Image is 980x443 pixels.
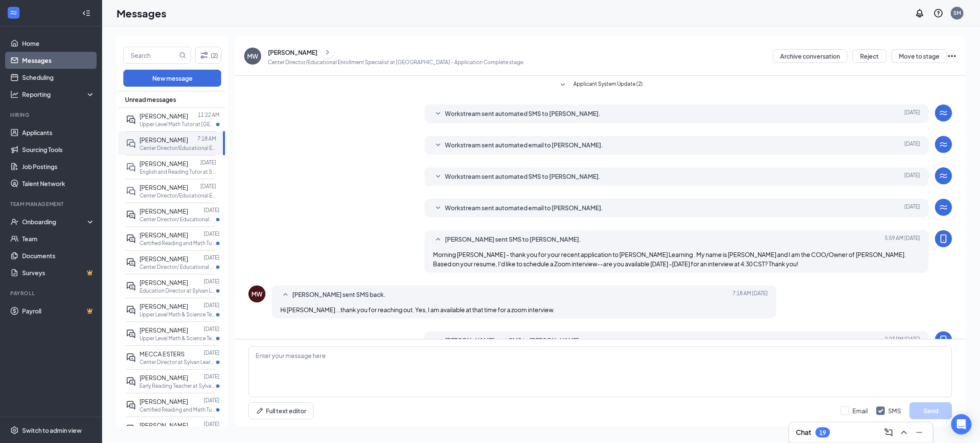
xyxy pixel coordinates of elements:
svg: Notifications [914,8,925,18]
span: [PERSON_NAME] [140,207,188,215]
svg: ComposeMessage [883,427,894,437]
a: Job Postings [22,158,95,175]
div: Switch to admin view [22,426,82,435]
button: Archive conversation [773,49,847,63]
p: [DATE] [204,373,219,380]
svg: Ellipses [947,51,957,61]
span: [DATE] 2:23 PM [885,336,920,346]
p: Center Director/ Educational Administrator at [GEOGRAPHIC_DATA][PERSON_NAME] [140,263,216,271]
span: Unread messages [125,95,176,104]
svg: Collapse [82,9,91,17]
svg: ActiveDoubleChat [126,353,136,363]
p: Upper Level Math & Science Teacher at [GEOGRAPHIC_DATA] – [GEOGRAPHIC_DATA] [140,335,216,342]
a: SurveysCrown [22,264,95,281]
a: Sourcing Tools [22,141,95,158]
svg: MobileSms [938,234,949,244]
a: Applicants [22,124,95,141]
p: [DATE] [204,420,219,428]
p: Center Director/Educational Enrollment Specialist at [GEOGRAPHIC_DATA] [140,192,216,199]
svg: Analysis [10,90,19,99]
span: [PERSON_NAME] [140,112,188,120]
span: Workstream sent automated email to [PERSON_NAME]. [445,203,603,213]
span: [DATE] 7:18 AM [732,290,768,300]
div: MW [251,290,262,298]
span: [DATE] 5:59 AM [885,234,920,245]
p: [DATE] [200,183,216,190]
svg: SmallChevronDown [433,203,443,213]
svg: SmallChevronDown [433,109,443,119]
span: [PERSON_NAME] [140,374,188,381]
svg: WorkstreamLogo [938,139,949,150]
span: [PERSON_NAME] sent SMS back. [292,290,386,300]
svg: ActiveDoubleChat [126,305,136,315]
svg: ChevronUp [899,427,909,437]
button: New message [123,70,221,87]
p: [DATE] [204,302,219,309]
span: Workstream sent automated email to [PERSON_NAME]. [445,140,603,150]
svg: ActiveDoubleChat [126,281,136,291]
p: Upper Level Math & Science Teacher at [GEOGRAPHIC_DATA][PERSON_NAME] [140,311,216,318]
button: Full text editorPen [248,402,313,419]
p: [DATE] [204,325,219,333]
p: [DATE] [204,254,219,261]
p: Center Director/Educational Enrollment Specialist at [GEOGRAPHIC_DATA] [140,144,216,152]
div: [PERSON_NAME] [268,48,317,56]
svg: SmallChevronDown [558,80,568,90]
svg: SmallChevronDown [433,172,443,182]
p: Certified Reading and Math Tutor at Sylvan Learning of [GEOGRAPHIC_DATA] [140,406,216,413]
svg: Pen [256,406,264,415]
div: Payroll [10,290,93,297]
span: [DATE] [904,172,920,182]
h1: Messages [117,6,166,20]
span: [PERSON_NAME] sent SMS to [PERSON_NAME]. [445,336,581,346]
div: MW [247,52,258,60]
svg: SmallChevronDown [433,140,443,150]
svg: UserCheck [10,217,19,226]
a: Home [22,35,95,52]
span: [PERSON_NAME] [140,279,188,286]
p: Upper Level Math Tutor at [GEOGRAPHIC_DATA] [140,121,216,128]
svg: WorkstreamLogo [938,202,949,212]
svg: WorkstreamLogo [938,171,949,181]
div: Team Management [10,200,93,208]
button: Reject [852,49,886,63]
div: Hiring [10,111,93,119]
button: ChevronUp [897,426,911,439]
h3: Chat [796,428,811,437]
p: 11:22 AM [198,111,219,119]
button: Move to stage [892,49,947,63]
button: Filter (2) [195,47,221,64]
p: [DATE] [204,230,219,237]
p: Certified Reading and Math Tutor at [GEOGRAPHIC_DATA] [140,240,216,247]
span: [PERSON_NAME] [140,136,188,144]
button: ComposeMessage [882,426,895,439]
p: [DATE] [204,397,219,404]
svg: SmallChevronUp [433,336,443,346]
span: [PERSON_NAME] [140,398,188,405]
span: [PERSON_NAME] [140,160,188,167]
svg: ActiveDoubleChat [126,329,136,339]
span: Applicant System Update (2) [573,80,643,90]
span: Hi [PERSON_NAME]...thank you for reaching out. Yes, I am available at that time for a zoom interv... [280,306,555,313]
span: MECCA ESTERS [140,350,185,358]
p: Center Director/ Educational Administrator at [GEOGRAPHIC_DATA][PERSON_NAME] [140,216,216,223]
p: [DATE] [204,349,219,356]
div: Open Intercom Messenger [951,414,971,435]
div: 19 [819,429,826,436]
p: Early Reading Teacher at Sylvan Learning of [GEOGRAPHIC_DATA] [140,382,216,389]
span: [PERSON_NAME] [140,302,188,310]
p: English and Reading Tutor at Sylvan Learning of [GEOGRAPHIC_DATA] [140,168,216,175]
svg: QuestionInfo [933,8,943,18]
span: [PERSON_NAME] sent SMS to [PERSON_NAME]. [445,234,581,245]
span: Morning [PERSON_NAME] - thank you for your recent application to [PERSON_NAME] Learning . My name... [433,251,906,268]
svg: ActiveDoubleChat [126,257,136,268]
svg: Filter [199,50,209,60]
svg: Minimize [914,427,924,437]
a: Documents [22,247,95,264]
span: Workstream sent automated SMS to [PERSON_NAME]. [445,172,601,182]
span: [DATE] [904,109,920,119]
span: [PERSON_NAME] [140,421,188,429]
button: ChevronRight [321,46,334,59]
svg: ActiveDoubleChat [126,210,136,220]
span: Workstream sent automated SMS to [PERSON_NAME]. [445,109,601,119]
